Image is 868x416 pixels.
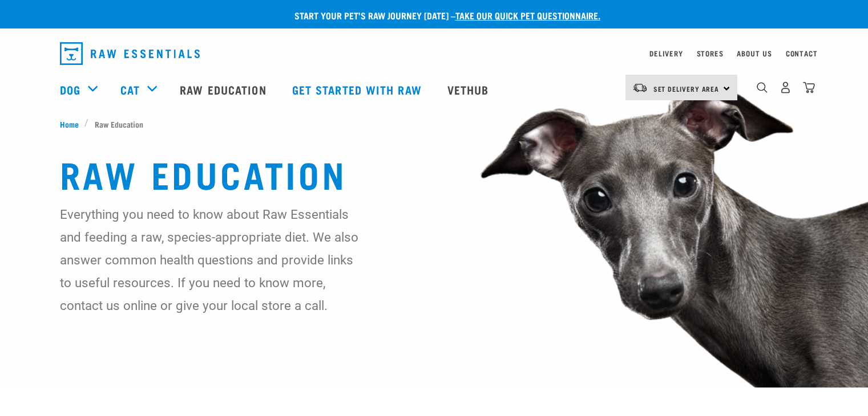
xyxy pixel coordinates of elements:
[803,81,815,93] img: home-icon@2x.png
[60,153,809,194] h1: Raw Education
[60,118,809,130] nav: breadcrumbs
[737,51,772,55] a: About Us
[51,38,818,70] nav: dropdown navigation
[780,81,792,93] img: user.png
[757,82,768,93] img: home-icon-1@2x.png
[60,203,360,317] p: Everything you need to know about Raw Essentials and feeding a raw, species-appropriate diet. We ...
[60,81,80,98] a: Dog
[436,67,503,112] a: Vethub
[120,81,140,98] a: Cat
[60,42,200,65] img: Raw Essentials Logo
[281,67,436,112] a: Get started with Raw
[168,67,280,112] a: Raw Education
[697,51,724,55] a: Stores
[653,87,720,91] span: Set Delivery Area
[60,118,85,130] a: Home
[632,83,648,93] img: van-moving.png
[60,118,79,130] span: Home
[455,13,600,18] a: take our quick pet questionnaire.
[786,51,818,55] a: Contact
[649,51,683,55] a: Delivery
